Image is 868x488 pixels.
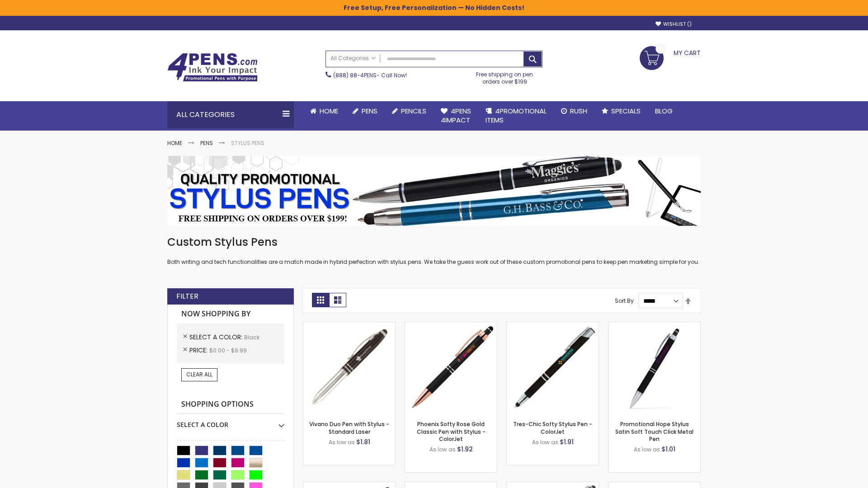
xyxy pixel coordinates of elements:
[648,101,680,121] a: Blog
[167,235,701,249] h1: Custom Stylus Pens
[554,101,594,121] a: Rush
[405,322,497,329] a: Phoenix Softy Rose Gold Classic Pen with Stylus - ColorJet-Black
[405,322,497,414] img: Phoenix Softy Rose Gold Classic Pen with Stylus - ColorJet-Black
[429,446,456,453] span: As low as
[333,71,377,79] a: (888) 88-4PENS
[312,293,329,307] strong: Grid
[167,156,701,226] img: Stylus Pens
[177,395,284,414] strong: Shopping Options
[167,53,258,82] img: 4Pens Custom Pens and Promotional Products
[209,347,247,354] span: $0.00 - $9.99
[401,106,426,116] span: Pencils
[507,322,599,414] img: Tres-Chic Softy Stylus Pen - ColorJet-Black
[231,139,264,147] strong: Stylus Pens
[244,333,259,341] span: Black
[661,445,675,454] span: $1.01
[167,139,182,147] a: Home
[309,420,389,435] a: Vivano Duo Pen with Stylus - Standard Laser
[186,371,212,378] span: Clear All
[609,322,700,329] a: Promotional Hope Stylus Satin Soft Touch Click Metal Pen-Black
[656,21,692,28] a: Wishlist
[441,106,471,125] span: 4Pens 4impact
[560,437,574,446] span: $1.91
[320,106,338,116] span: Home
[634,446,660,453] span: As low as
[615,297,634,305] label: Sort By
[434,101,478,131] a: 4Pens4impact
[167,235,701,266] div: Both writing and tech functionalities are a match made in hybrid perfection with stylus pens. We ...
[570,106,587,116] span: Rush
[189,346,209,355] span: Price
[189,333,244,342] span: Select A Color
[655,106,673,116] span: Blog
[303,322,395,329] a: Vivano Duo Pen with Stylus - Standard Laser-Black
[330,55,376,62] span: All Categories
[486,106,547,125] span: 4PROMOTIONAL ITEMS
[507,322,599,329] a: Tres-Chic Softy Stylus Pen - ColorJet-Black
[532,438,558,446] span: As low as
[345,101,385,121] a: Pens
[615,420,693,442] a: Promotional Hope Stylus Satin Soft Touch Click Metal Pen
[176,291,198,301] strong: Filter
[362,106,377,116] span: Pens
[356,437,370,446] span: $1.81
[457,445,473,454] span: $1.92
[326,51,380,66] a: All Categories
[611,106,641,116] span: Specials
[594,101,648,121] a: Specials
[200,139,213,147] a: Pens
[385,101,434,121] a: Pencils
[333,71,407,79] span: - Call Now!
[181,368,217,381] a: Clear All
[513,420,592,435] a: Tres-Chic Softy Stylus Pen - ColorJet
[167,101,294,128] div: All Categories
[177,305,284,324] strong: Now Shopping by
[329,438,355,446] span: As low as
[417,420,486,442] a: Phoenix Softy Rose Gold Classic Pen with Stylus - ColorJet
[478,101,554,131] a: 4PROMOTIONALITEMS
[303,322,395,414] img: Vivano Duo Pen with Stylus - Standard Laser-Black
[609,322,700,414] img: Promotional Hope Stylus Satin Soft Touch Click Metal Pen-Black
[303,101,345,121] a: Home
[177,414,284,429] div: Select A Color
[467,67,543,85] div: Free shipping on pen orders over $199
